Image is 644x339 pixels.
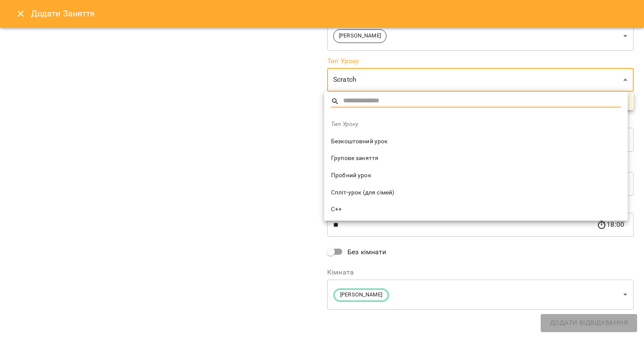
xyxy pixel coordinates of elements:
[331,171,621,180] span: Пробний урок
[331,137,621,146] span: Безкоштовний урок
[331,188,621,197] span: Спліт-урок (для сімей)
[331,205,621,214] span: C++
[331,154,621,163] span: Групове заняття
[331,120,621,129] span: Тип Уроку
